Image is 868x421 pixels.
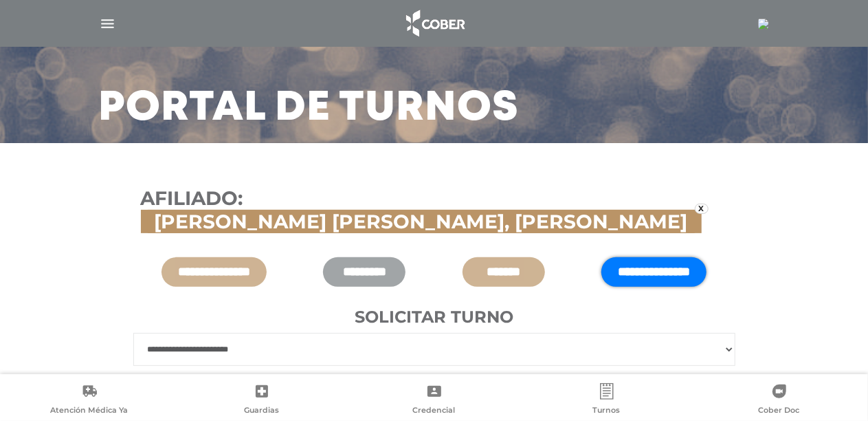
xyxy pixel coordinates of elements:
[693,383,865,418] a: Cober Doc
[99,91,520,127] h3: Portal de turnos
[520,383,693,418] a: Turnos
[593,405,621,418] span: Turnos
[348,383,520,418] a: Credencial
[141,187,728,233] h3: Afiliado:
[758,19,769,30] img: 778
[50,405,128,418] span: Atención Médica Ya
[175,383,348,418] a: Guardias
[759,405,800,418] span: Cober Doc
[399,7,471,40] img: logo_cober_home-white.png
[244,405,279,418] span: Guardias
[133,307,735,327] h4: Solicitar turno
[148,210,695,233] span: [PERSON_NAME] [PERSON_NAME], [PERSON_NAME]
[695,204,709,214] a: x
[3,383,175,418] a: Atención Médica Ya
[99,15,116,32] img: Cober_menu-lines-white.svg
[413,405,456,418] span: Credencial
